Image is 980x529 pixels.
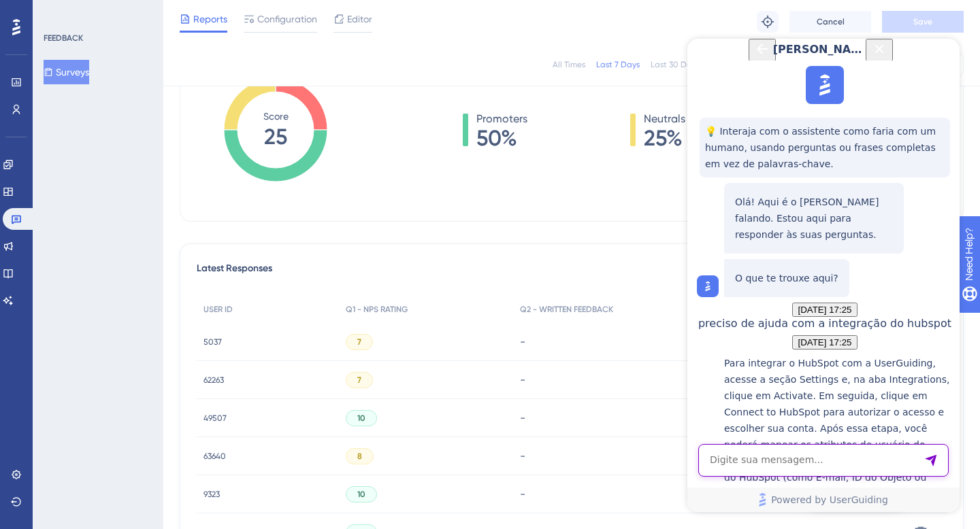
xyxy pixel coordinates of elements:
button: Cancel [789,11,871,33]
div: Send Message [237,415,250,428]
span: Save [913,16,932,27]
div: - [520,373,713,386]
div: - [520,488,713,500]
div: FEEDBACK [44,33,83,44]
span: Cancel [817,16,845,27]
span: Latest Responses [197,260,272,285]
button: Surveys [44,60,89,84]
span: 62263 [203,375,224,386]
div: - [520,335,713,348]
span: 25% [644,127,685,149]
span: 63640 [203,451,226,462]
div: - [520,411,713,424]
div: - [520,449,713,462]
span: 9323 [203,489,220,500]
span: 7 [357,337,361,347]
span: 50% [476,127,527,149]
span: Q2 - WRITTEN FEEDBACK [520,304,613,315]
span: Need Help? [32,3,85,20]
span: 10 [357,489,365,500]
span: Promoters [476,111,527,127]
tspan: 25 [264,124,287,150]
span: Q1 - NPS RATING [346,304,408,315]
iframe: UserGuiding AI Assistant [687,39,960,512]
span: 10 [357,413,365,424]
span: Reports [193,11,227,27]
div: Last 30 Days [651,59,700,70]
button: Save [882,11,964,33]
span: 5037 [203,337,222,347]
span: Powered by UserGuiding [84,453,201,469]
span: USER ID [203,304,233,315]
span: 49507 [203,413,227,424]
tspan: Score [263,111,289,122]
p: Para integrar o HubSpot com a UserGuiding, acesse a seção Settings e, na aba Integrations, clique... [37,316,265,528]
div: All Times [553,59,585,70]
span: Configuration [257,11,317,27]
textarea: AI Assistant Text Input [11,405,261,438]
span: Editor [347,11,372,27]
div: Last 7 Days [596,59,640,70]
span: 8 [357,451,362,462]
span: 7 [357,375,361,386]
span: Neutrals [644,111,685,127]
